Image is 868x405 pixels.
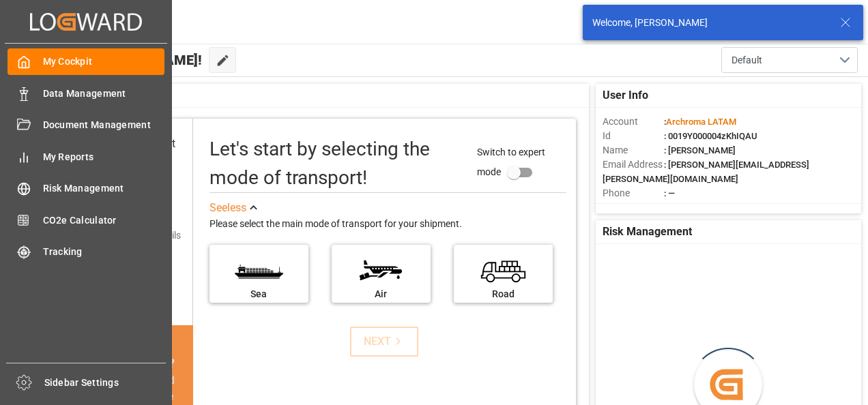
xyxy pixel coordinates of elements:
[43,55,165,69] span: My Cockpit
[664,188,675,198] span: : —
[338,287,424,301] div: Air
[666,117,736,127] span: Archroma LATAM
[43,150,165,164] span: My Reports
[664,202,698,213] span: : Shipper
[209,135,464,192] div: Let's start by selecting the mode of transport!
[603,186,664,200] span: Phone
[44,376,167,390] span: Sidebar Settings
[8,80,164,106] a: Data Management
[461,287,546,301] div: Road
[592,16,827,30] div: Welcome, [PERSON_NAME]
[209,216,566,232] div: Please select the main mode of transport for your shipment.
[43,213,165,228] span: CO2e Calculator
[96,228,181,243] div: Add shipping details
[209,200,246,216] div: See less
[8,48,164,75] a: My Cockpit
[8,207,164,233] a: CO2e Calculator
[8,239,164,265] a: Tracking
[721,47,858,73] button: open menu
[477,147,545,177] span: Switch to expert mode
[8,143,164,170] a: My Reports
[43,245,165,259] span: Tracking
[732,53,762,67] span: Default
[8,175,164,202] a: Risk Management
[603,87,648,104] span: User Info
[43,118,165,132] span: Document Management
[43,181,165,196] span: Risk Management
[43,87,165,101] span: Data Management
[8,112,164,138] a: Document Management
[603,160,809,184] span: : [PERSON_NAME][EMAIL_ADDRESS][PERSON_NAME][DOMAIN_NAME]
[603,157,664,172] span: Email Address
[603,115,664,129] span: Account
[664,145,736,155] span: : [PERSON_NAME]
[364,333,405,350] div: NEXT
[603,129,664,143] span: Id
[350,327,418,357] button: NEXT
[664,117,736,127] span: :
[603,200,664,215] span: Account Type
[603,143,664,157] span: Name
[603,224,692,240] span: Risk Management
[216,287,302,301] div: Sea
[664,131,757,141] span: : 0019Y000004zKhIQAU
